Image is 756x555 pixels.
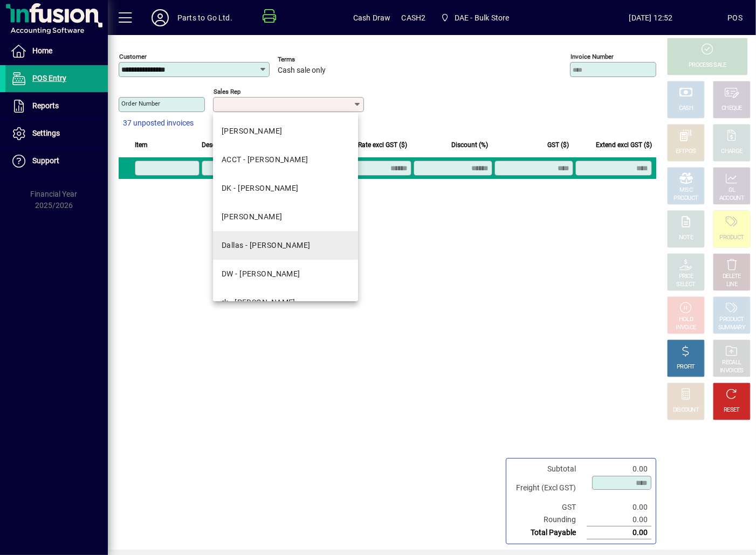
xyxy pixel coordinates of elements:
td: 0.00 [587,514,651,526]
div: INVOICE [676,324,696,332]
div: DK - [PERSON_NAME] [222,183,299,194]
span: DAE - Bulk Store [455,9,510,26]
a: Home [5,38,108,65]
div: PRODUCT [719,234,744,242]
span: Support [32,156,59,165]
mat-option: LD - Laurie Dawes [213,203,358,231]
span: Rate excl GST ($) [358,139,407,151]
div: EFTPOS [676,148,696,156]
div: INVOICES [720,367,743,375]
mat-option: DAVE - Dave Keogan [213,117,358,145]
a: Reports [5,93,108,120]
div: CHARGE [721,148,743,156]
mat-option: DK - Dharmendra Kumar [213,174,358,203]
div: CHEQUE [721,105,742,113]
td: 0.00 [587,526,651,539]
div: RESET [724,406,740,414]
span: 37 unposted invoices [123,117,194,129]
div: LINE [726,281,737,289]
mat-option: Dallas - Dallas Iosefo [213,231,358,260]
span: Home [32,46,52,55]
span: Cash sale only [278,66,326,75]
span: Terms [278,56,342,63]
td: Rounding [511,514,587,526]
div: RECALL [723,359,741,367]
div: DELETE [723,273,741,281]
div: PRICE [679,273,693,281]
div: PROCESS SALE [689,61,726,70]
div: [PERSON_NAME] [222,211,283,223]
a: Support [5,148,108,175]
span: Cash Draw [353,9,391,26]
div: SUMMARY [718,324,745,332]
mat-label: Order number [121,100,160,107]
div: NOTE [679,234,693,242]
div: ACCOUNT [719,195,744,203]
div: DW - [PERSON_NAME] [222,268,300,280]
mat-option: DW - Dave Wheatley [213,260,358,288]
mat-label: Sales rep [214,88,240,95]
mat-label: Customer [119,53,147,60]
div: SELECT [677,281,696,289]
span: [DATE] 12:52 [574,9,728,26]
div: PROFIT [677,363,695,371]
span: Settings [32,129,60,137]
div: PRODUCT [673,195,698,203]
div: HOLD [679,316,693,324]
span: Reports [32,101,59,110]
div: DISCOUNT [673,406,699,414]
td: Subtotal [511,463,587,475]
span: Description [202,139,235,151]
div: CASH [679,105,693,113]
td: Freight (Excl GST) [511,475,587,501]
td: 0.00 [587,501,651,514]
div: ACCT - [PERSON_NAME] [222,154,308,165]
td: Total Payable [511,526,587,539]
mat-option: ACCT - David Wynne [213,145,358,174]
div: Parts to Go Ltd. [177,9,232,26]
div: [PERSON_NAME] [222,126,283,137]
span: GST ($) [547,139,569,151]
td: 0.00 [587,463,651,475]
div: PRODUCT [719,316,744,324]
span: DAE - Bulk Store [436,8,513,27]
mat-label: Invoice number [571,53,614,60]
a: Settings [5,120,108,147]
div: MISC [679,186,692,195]
div: GL [728,186,736,195]
span: Item [135,139,148,151]
div: POS [727,9,743,26]
span: Discount (%) [451,139,488,151]
div: Dallas - [PERSON_NAME] [222,240,311,251]
button: 37 unposted invoices [119,114,198,133]
div: rk - [PERSON_NAME] [222,297,295,308]
mat-option: rk - Rajat Kapoor [213,288,358,317]
span: POS Entry [32,74,66,82]
button: Profile [143,8,177,27]
span: Extend excl GST ($) [596,139,652,151]
span: CASH2 [402,9,426,26]
td: GST [511,501,587,514]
